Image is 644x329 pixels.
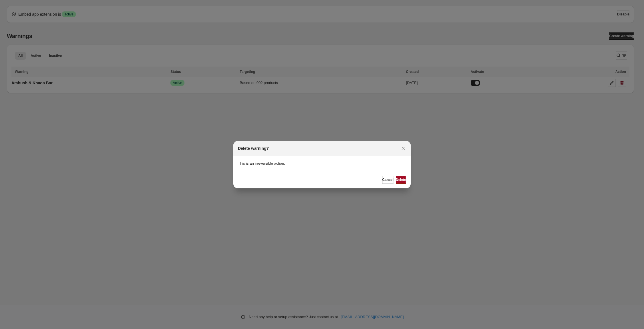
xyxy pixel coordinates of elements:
button: Close [399,144,407,152]
span: Delete [396,178,406,182]
span: Cancel [382,178,393,182]
p: This is an irreversible action. [238,161,406,166]
button: Cancel [382,176,393,184]
button: Delete [396,176,406,184]
h2: Delete warning? [238,145,269,151]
